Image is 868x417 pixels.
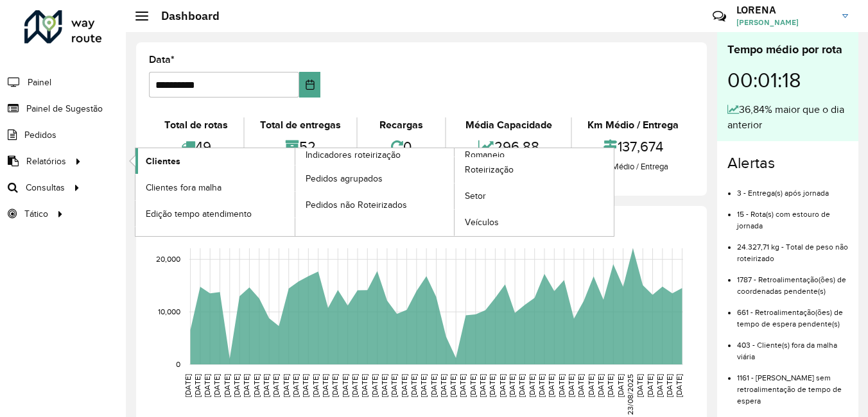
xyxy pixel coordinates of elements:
[26,181,65,194] span: Consultas
[727,41,848,58] div: Tempo médio por rota
[232,374,241,397] text: [DATE]
[616,374,625,397] text: [DATE]
[203,374,211,397] text: [DATE]
[455,157,614,183] a: Roteirização
[295,192,455,217] a: Pedidos não Roteirizados
[547,374,555,397] text: [DATE]
[626,374,634,415] text: 23/08/2025
[737,232,848,264] li: 24.327,71 kg - Total de peso não roteirizado
[706,3,733,30] a: Contato Rápido
[737,199,848,232] li: 15 - Rota(s) com estouro de jornada
[736,4,833,16] h3: LORENA
[152,133,240,160] div: 49
[135,201,295,226] a: Edição tempo atendimento
[370,374,379,397] text: [DATE]
[26,155,66,168] span: Relatórios
[727,102,848,133] div: 36,84% maior que o dia anterior
[737,178,848,199] li: 3 - Entrega(s) após jornada
[291,374,300,397] text: [DATE]
[193,374,202,397] text: [DATE]
[242,374,250,397] text: [DATE]
[537,374,546,397] text: [DATE]
[295,148,614,236] a: Romaneio
[149,52,175,67] label: Data
[156,255,180,263] text: 20,000
[665,374,673,397] text: [DATE]
[282,374,290,397] text: [DATE]
[321,374,329,397] text: [DATE]
[458,374,467,397] text: [DATE]
[737,264,848,297] li: 1787 - Retroalimentação(ões) de coordenadas pendente(s)
[252,374,261,397] text: [DATE]
[306,198,407,212] span: Pedidos não Roteirizados
[469,374,477,397] text: [DATE]
[465,216,499,229] span: Veículos
[262,374,270,397] text: [DATE]
[575,160,691,173] div: Km Médio / Entrega
[306,148,401,162] span: Indicadores roteirização
[478,374,487,397] text: [DATE]
[152,117,240,133] div: Total de rotas
[311,374,320,397] text: [DATE]
[24,128,56,142] span: Pedidos
[430,374,438,397] text: [DATE]
[596,374,605,397] text: [DATE]
[488,374,496,397] text: [DATE]
[465,163,514,176] span: Roteirização
[146,207,252,221] span: Edição tempo atendimento
[213,374,221,397] text: [DATE]
[135,174,295,200] a: Clientes fora malha
[135,148,295,174] a: Clientes
[449,374,457,397] text: [DATE]
[517,374,526,397] text: [DATE]
[737,362,848,407] li: 1161 - [PERSON_NAME] sem retroalimentação de tempo de espera
[737,297,848,330] li: 661 - Retroalimentação(ões) de tempo de espera pendente(s)
[410,374,418,397] text: [DATE]
[176,360,180,368] text: 0
[184,374,192,397] text: [DATE]
[606,374,614,397] text: [DATE]
[361,117,442,133] div: Recargas
[557,374,566,397] text: [DATE]
[248,117,353,133] div: Total de entregas
[272,374,280,397] text: [DATE]
[587,374,595,397] text: [DATE]
[360,374,369,397] text: [DATE]
[390,374,398,397] text: [DATE]
[299,72,320,98] button: Choose Date
[575,117,691,133] div: Km Médio / Entrega
[736,17,833,28] span: [PERSON_NAME]
[567,374,575,397] text: [DATE]
[341,374,349,397] text: [DATE]
[223,374,231,397] text: [DATE]
[135,148,455,236] a: Indicadores roteirização
[331,374,339,397] text: [DATE]
[675,374,683,397] text: [DATE]
[655,374,664,397] text: [DATE]
[400,374,408,397] text: [DATE]
[419,374,428,397] text: [DATE]
[577,374,585,397] text: [DATE]
[306,172,383,185] span: Pedidos agrupados
[455,210,614,235] a: Veículos
[455,183,614,209] a: Setor
[295,166,455,191] a: Pedidos agrupados
[148,9,220,23] h2: Dashboard
[380,374,388,397] text: [DATE]
[646,374,654,397] text: [DATE]
[465,148,505,162] span: Romaneio
[361,133,442,160] div: 0
[737,330,848,362] li: 403 - Cliente(s) fora da malha viária
[26,102,103,115] span: Painel de Sugestão
[508,374,516,397] text: [DATE]
[439,374,447,397] text: [DATE]
[248,133,353,160] div: 52
[158,307,180,316] text: 10,000
[301,374,309,397] text: [DATE]
[498,374,507,397] text: [DATE]
[727,154,848,173] h4: Alertas
[727,58,848,102] div: 00:01:18
[146,181,221,194] span: Clientes fora malha
[24,207,48,221] span: Tático
[351,374,359,397] text: [DATE]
